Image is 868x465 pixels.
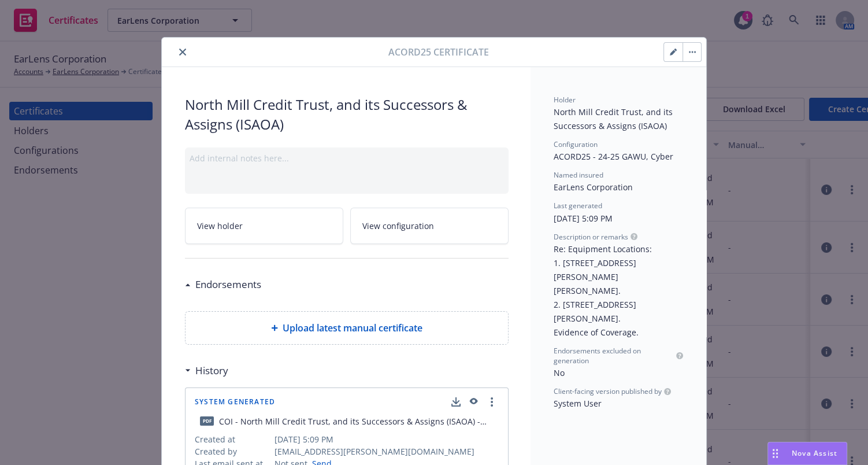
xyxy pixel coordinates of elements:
span: ACORD25 - 24-25 GAWU, Cyber [554,151,673,162]
button: close [176,45,190,59]
span: View holder [197,220,243,232]
span: Acord25 Certificate [388,45,489,59]
span: View configuration [362,220,434,232]
span: [DATE] 5:09 PM [275,433,499,445]
div: COI - North Mill Credit Trust, and its Successors & Assigns (ISAOA) - EarLens Corporation - filla... [219,415,499,427]
span: No [554,367,565,378]
span: pdf [200,416,214,425]
h3: Endorsements [195,277,261,292]
div: Upload latest manual certificate [185,311,509,345]
span: Description or remarks [554,232,628,242]
span: Endorsements excluded on generation [554,346,674,366]
span: Created by [195,445,270,457]
span: System User [554,398,602,409]
a: View configuration [350,208,509,244]
span: North Mill Credit Trust, and its Successors & Assigns (ISAOA) [185,95,509,134]
span: Upload latest manual certificate [283,321,422,335]
h3: History [195,363,228,378]
span: [EMAIL_ADDRESS][PERSON_NAME][DOMAIN_NAME] [275,445,499,457]
span: Configuration [554,139,598,149]
span: EarLens Corporation [554,182,633,193]
span: North Mill Credit Trust, and its Successors & Assigns (ISAOA) [554,106,675,131]
span: Re: Equipment Locations: 1. [STREET_ADDRESS][PERSON_NAME][PERSON_NAME]. 2. [STREET_ADDRESS][PERSO... [554,243,652,338]
span: Holder [554,95,576,105]
div: Drag to move [768,442,782,464]
span: Last generated [554,201,602,211]
span: Add internal notes here... [190,153,289,164]
span: [DATE] 5:09 PM [554,213,613,224]
span: Nova Assist [792,448,837,458]
div: Endorsements [185,277,261,292]
button: Nova Assist [767,442,847,465]
span: Created at [195,433,270,445]
a: more [485,395,499,409]
a: View holder [185,208,343,244]
span: System Generated [195,398,275,405]
div: History [185,363,228,378]
span: Named insured [554,170,603,180]
span: Client-facing version published by [554,386,662,396]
